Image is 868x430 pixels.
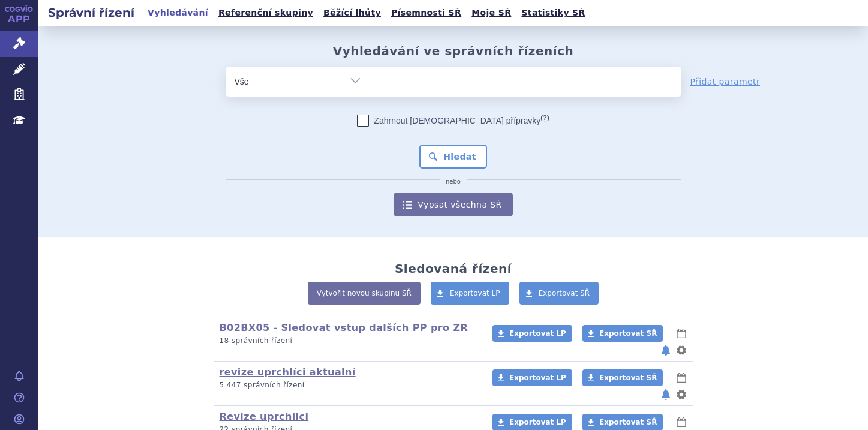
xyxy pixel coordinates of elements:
[519,282,599,305] a: Exportovat SŘ
[440,178,467,185] i: nebo
[220,322,468,333] a: B02BX05 - Sledovat vstup dalších PP pro ZR
[675,415,687,429] button: lhůty
[509,374,566,382] span: Exportovat LP
[675,387,687,402] button: nastavení
[599,329,657,338] span: Exportovat SŘ
[690,76,761,88] a: Přidat parametr
[220,411,309,422] a: Revize uprchlici
[675,371,687,385] button: lhůty
[333,44,574,58] h2: Vyhledávání ve správních řízeních
[539,289,590,297] span: Exportovat SŘ
[308,282,421,305] a: Vytvořit novou skupinu SŘ
[599,374,657,382] span: Exportovat SŘ
[220,366,356,378] a: revize uprchlíci aktualní
[492,325,572,342] a: Exportovat LP
[599,418,657,426] span: Exportovat SŘ
[419,145,487,169] button: Hledat
[582,369,663,386] a: Exportovat SŘ
[468,5,515,21] a: Moje SŘ
[431,282,509,305] a: Exportovat LP
[450,289,500,297] span: Exportovat LP
[357,115,549,127] label: Zahrnout [DEMOGRAPHIC_DATA] přípravky
[220,380,477,390] p: 5 447 správních řízení
[540,114,549,122] abbr: (?)
[388,5,465,21] a: Písemnosti SŘ
[38,4,144,21] h2: Správní řízení
[144,5,212,21] a: Vyhledávání
[509,418,566,426] span: Exportovat LP
[660,387,672,402] button: notifikace
[582,325,663,342] a: Exportovat SŘ
[660,343,672,357] button: notifikace
[518,5,588,21] a: Statistiky SŘ
[509,329,566,338] span: Exportovat LP
[220,336,477,346] p: 18 správních řízení
[394,193,512,216] a: Vypsat všechna SŘ
[215,5,317,21] a: Referenční skupiny
[675,326,687,341] button: lhůty
[395,261,512,276] h2: Sledovaná řízení
[492,369,572,386] a: Exportovat LP
[320,5,385,21] a: Běžící lhůty
[675,343,687,357] button: nastavení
